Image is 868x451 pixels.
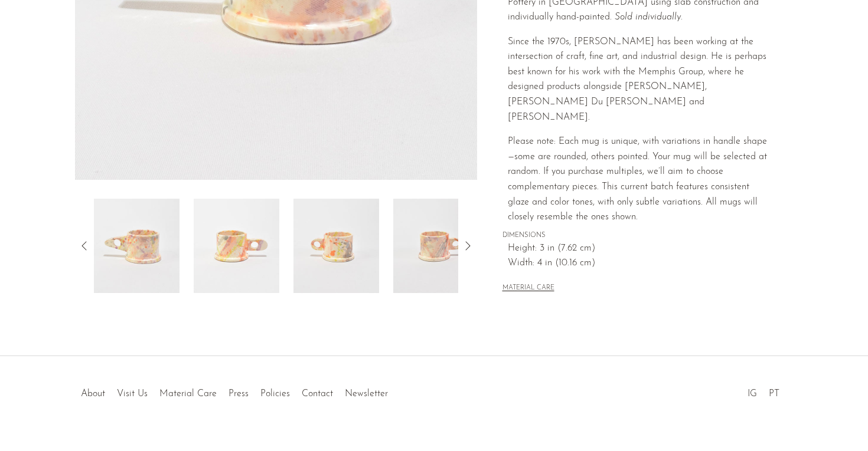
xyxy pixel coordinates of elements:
span: DIMENSIONS [502,231,768,241]
img: Splatter Mug [94,199,180,293]
img: Splatter Mug [393,199,479,293]
a: About [81,389,105,399]
ul: Quick links [75,380,394,402]
span: Sold individually. [615,12,683,22]
p: Please note: Each mug is unique, with variations in handle shape—some are rounded, others pointed... [508,134,768,225]
ul: Social Medias [742,380,785,402]
span: Height: 3 in (7.62 cm) [508,241,768,256]
span: Since the 1970s, [PERSON_NAME] has been working at the intersection of craft, fine art, and indus... [508,37,766,122]
button: MATERIAL CARE [502,284,554,293]
a: Visit Us [117,389,148,399]
img: Splatter Mug [194,199,279,293]
a: PT [769,389,779,399]
a: Material Care [159,389,217,399]
span: Width: 4 in (10.16 cm) [508,256,768,271]
a: Policies [260,389,290,399]
a: Press [229,389,249,399]
a: IG [748,389,757,399]
a: Contact [302,389,333,399]
img: Splatter Mug [293,199,379,293]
